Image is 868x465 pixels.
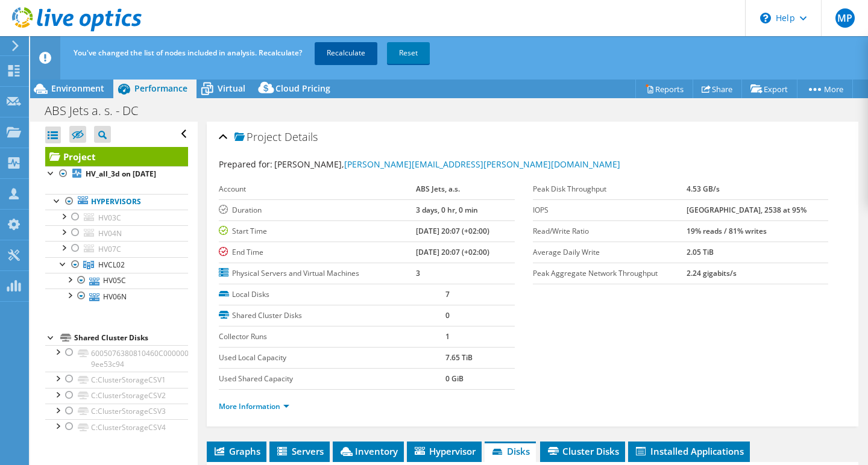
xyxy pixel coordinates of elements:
[74,331,188,345] div: Shared Cluster Disks
[275,83,330,94] span: Cloud Pricing
[533,225,687,237] label: Read/Write Ratio
[45,166,188,182] a: HV_all_3d on [DATE]
[98,213,121,223] span: HV03C
[219,352,445,364] label: Used Local Capacity
[687,184,720,194] b: 4.53 GB/s
[219,158,272,170] label: Prepared for:
[134,83,187,94] span: Performance
[218,83,245,94] span: Virtual
[45,404,188,419] a: C:ClusterStorageCSV3
[315,42,377,64] a: Recalculate
[546,445,619,457] span: Cluster Disks
[45,241,188,257] a: HV07C
[45,372,188,387] a: C:ClusterStorageCSV1
[533,267,687,279] label: Peak Aggregate Network Throughput
[760,13,771,23] svg: \n
[339,445,398,457] span: Inventory
[39,104,157,117] h1: ABS Jets a. s. - DC
[416,247,489,257] b: [DATE] 20:07 (+02:00)
[285,130,318,144] span: Details
[445,331,450,342] b: 1
[634,445,744,457] span: Installed Applications
[445,310,450,320] b: 0
[635,80,693,98] a: Reports
[213,445,260,457] span: Graphs
[219,225,416,237] label: Start Time
[45,225,188,241] a: HV04N
[533,183,687,195] label: Peak Disk Throughput
[413,445,476,457] span: Hypervisor
[533,204,687,216] label: IOPS
[219,289,445,301] label: Local Disks
[98,260,125,270] span: HVCL02
[98,244,121,254] span: HV07C
[219,401,289,411] a: More Information
[51,83,104,94] span: Environment
[45,345,188,372] a: 6005076380810460C000000000000080-9ee53c94
[416,226,489,236] b: [DATE] 20:07 (+02:00)
[45,273,188,289] a: HV05C
[533,246,687,258] label: Average Daily Write
[445,373,464,384] b: 0 GiB
[416,184,460,194] b: ABS Jets, a.s.
[74,48,302,58] span: You've changed the list of nodes included in analysis. Recalculate?
[687,247,714,257] b: 2.05 TiB
[387,42,430,64] a: Reset
[416,268,420,278] b: 3
[219,310,445,322] label: Shared Cluster Disks
[344,158,620,170] a: [PERSON_NAME][EMAIL_ADDRESS][PERSON_NAME][DOMAIN_NAME]
[491,445,530,457] span: Disks
[86,169,156,179] b: HV_all_3d on [DATE]
[445,289,450,299] b: 7
[45,210,188,225] a: HV03C
[416,205,478,215] b: 3 days, 0 hr, 0 min
[45,388,188,404] a: C:ClusterStorageCSV2
[219,204,416,216] label: Duration
[687,205,807,215] b: [GEOGRAPHIC_DATA], 2538 at 95%
[234,131,281,143] span: Project
[741,80,797,98] a: Export
[45,147,188,166] a: Project
[219,183,416,195] label: Account
[445,352,473,363] b: 7.65 TiB
[835,8,855,28] span: MP
[693,80,742,98] a: Share
[98,228,122,239] span: HV04N
[45,257,188,273] a: HVCL02
[219,331,445,343] label: Collector Runs
[797,80,853,98] a: More
[45,289,188,304] a: HV06N
[219,267,416,279] label: Physical Servers and Virtual Machines
[45,419,188,435] a: C:ClusterStorageCSV4
[275,445,324,457] span: Servers
[274,158,620,170] span: [PERSON_NAME],
[219,246,416,258] label: End Time
[687,268,737,278] b: 2.24 gigabits/s
[45,194,188,210] a: Hypervisors
[219,373,445,385] label: Used Shared Capacity
[687,226,767,236] b: 19% reads / 81% writes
